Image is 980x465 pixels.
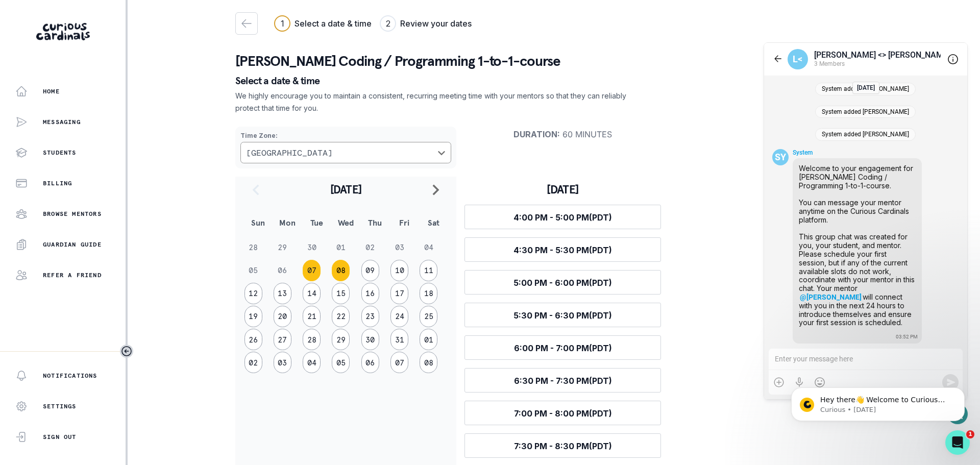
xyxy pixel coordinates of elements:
iframe: Intercom live chat [945,430,970,455]
p: Guardian Guide [43,240,102,249]
p: Students [43,149,77,157]
p: Notifications [43,372,97,380]
button: 10 [390,260,408,281]
strong: Duration : [513,129,560,139]
p: Billing [43,179,72,187]
button: 12 [244,283,262,304]
h3: Select a date & time [295,17,372,30]
button: 28 [303,329,321,350]
p: We highly encourage you to maintain a consistent, recurring meeting time with your mentors so tha... [235,90,627,114]
button: 09 [361,260,379,281]
div: 1 [281,17,284,30]
span: 1 [966,430,974,438]
button: 08 [420,352,437,373]
th: Wed [331,209,360,236]
span: Hey there👋 Welcome to Curious Cardinals 🙌 Take a look around! If you have any questions or are ex... [44,30,174,88]
button: 7:30 PM - 8:30 PM(PDT) [464,433,661,458]
p: Sign Out [43,433,77,441]
button: 31 [390,329,408,350]
button: 05 [332,352,350,373]
button: 11 [420,260,437,281]
button: 02 [244,352,262,373]
button: 01 [420,329,437,350]
button: 6:30 PM - 7:30 PM(PDT) [464,368,661,393]
span: 6:30 PM - 7:30 PM (PDT) [514,376,612,386]
button: navigate to next month [424,177,448,202]
p: Messaging [43,118,81,126]
p: Home [43,87,60,95]
p: Browse Mentors [43,210,102,218]
th: Thu [360,209,389,236]
button: 6:00 PM - 7:00 PM(PDT) [464,335,661,360]
h2: [DATE] [268,182,424,197]
span: 6:00 PM - 7:00 PM (PDT) [514,343,612,353]
button: 30 [361,329,379,350]
button: 20 [274,306,291,327]
button: 4:00 PM - 5:00 PM(PDT) [464,205,661,229]
p: Refer a friend [43,271,102,279]
button: 04 [303,352,321,373]
button: 7:00 PM - 8:00 PM(PDT) [464,401,661,425]
button: 07 [303,260,321,281]
button: 21 [303,306,321,327]
p: 60 minutes [464,129,661,139]
p: Message from Curious, sent 1w ago [44,39,176,48]
th: Mon [273,209,302,236]
h3: Review your dates [400,17,472,30]
button: 26 [244,329,262,350]
span: 4:30 PM - 5:30 PM (PDT) [513,245,612,255]
button: Toggle sidebar [120,345,133,358]
th: Sat [419,209,448,236]
p: [PERSON_NAME] Coding / Programming 1-to-1-course [235,51,872,71]
p: Select a date & time [235,76,872,86]
th: Fri [389,209,419,236]
button: 08 [332,260,350,281]
button: 5:00 PM - 6:00 PM(PDT) [464,270,661,295]
button: 07 [390,352,408,373]
button: 24 [390,306,408,327]
span: 7:30 PM - 8:30 PM (PDT) [514,441,612,451]
div: Progress [274,15,472,32]
button: 18 [420,283,437,304]
button: 29 [332,329,350,350]
button: 22 [332,306,350,327]
button: 19 [244,306,262,327]
th: Tue [302,209,331,236]
button: 14 [303,283,321,304]
span: 5:30 PM - 6:30 PM (PDT) [513,310,612,321]
span: 7:00 PM - 8:00 PM (PDT) [514,408,612,419]
button: 5:30 PM - 6:30 PM(PDT) [464,303,661,327]
button: 13 [274,283,291,304]
button: 23 [361,306,379,327]
button: 17 [390,283,408,304]
button: 4:30 PM - 5:30 PM(PDT) [464,237,661,262]
button: 06 [361,352,379,373]
img: Curious Cardinals Logo [36,23,90,40]
div: 2 [386,17,390,30]
strong: Time Zone : [240,132,278,139]
button: 03 [274,352,291,373]
button: 16 [361,283,379,304]
iframe: Intercom notifications message [776,366,980,437]
button: 15 [332,283,350,304]
button: Choose a timezone [240,142,451,163]
span: 5:00 PM - 6:00 PM (PDT) [513,278,612,288]
th: Sun [243,209,273,236]
h3: [DATE] [464,182,661,197]
button: 27 [274,329,291,350]
span: 4:00 PM - 5:00 PM (PDT) [513,212,612,223]
p: Settings [43,402,77,410]
button: 25 [420,306,437,327]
